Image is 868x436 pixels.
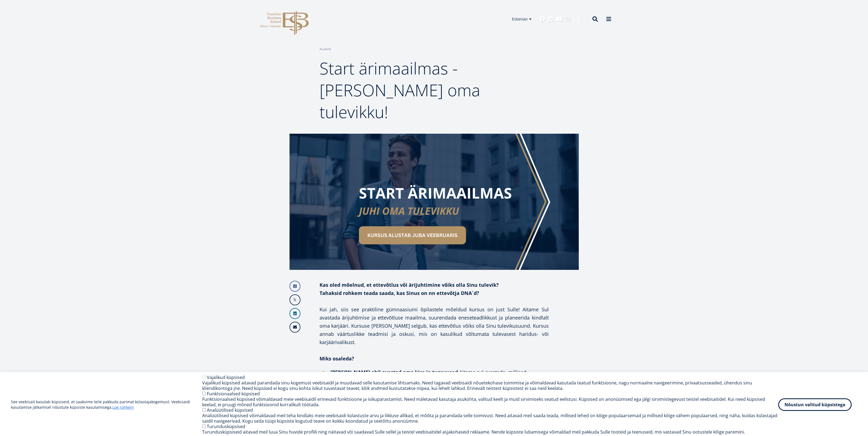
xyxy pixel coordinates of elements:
[202,380,778,391] div: Vajalikud küpsised aitavad parandada sinu kogemust veebisaidil ja muudavad selle kasutamise lihts...
[290,134,579,270] img: start ärimaailmas
[320,368,549,393] li: Aitame sul avastada, millised omadused, huvid ja oskused teevad sind eriliseks ja kuidas [PERSON_...
[556,16,562,22] a: Youtube
[290,295,300,305] img: X
[320,46,331,52] a: Avaleht
[778,398,852,411] button: Nõustun valitud küpsistega
[320,305,549,346] p: Kui jah, siis see praktiline gümnaasiumi õpilastele mõeldud kursus on just Sulle! Aitame Sul avas...
[202,396,778,407] div: Funktsionaalsed küpsised võimaldavad meie veebisaidil erinevaid funktsioone ja isikupärastamist. ...
[320,282,499,296] strong: Kas oled mõelnud, et ettevõtlus või ärijuhtimine võiks olla Sinu tulevik? Tahaksid rohkem teada s...
[320,57,480,123] span: Start ärimaailmas - [PERSON_NAME] oma tulevikku!
[290,308,300,319] a: Linkedin
[330,369,459,375] strong: [PERSON_NAME] abil avastad oma kire ja tugevused.
[202,429,778,435] div: Turundusküpsiseid aitavad meil luua Sinu huvide profiili ning näitavad või saadavad Sulle sellel ...
[207,374,245,380] label: Vajalikud küpsised
[290,322,300,333] a: Email
[207,423,245,429] label: Turundusküpsised
[565,16,571,22] a: Instagram
[540,16,545,22] a: Facebook
[207,407,253,413] label: Analüütilised küpsised
[11,399,202,410] p: See veebisait kasutab küpsiseid, et saaksime teile pakkuda parimat külastajakogemust. Veebisaidi ...
[320,355,354,362] strong: Miks osaleda?
[202,413,778,424] div: Analüütilised küpsised võimaldavad meil teha kindlaks meie veebisaidi külastuste arvu ja liikluse...
[548,16,553,22] a: Linkedin
[290,281,300,292] a: Facebook
[207,391,260,397] label: Funktsionaalsed küpsised
[112,405,134,410] a: Loe rohkem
